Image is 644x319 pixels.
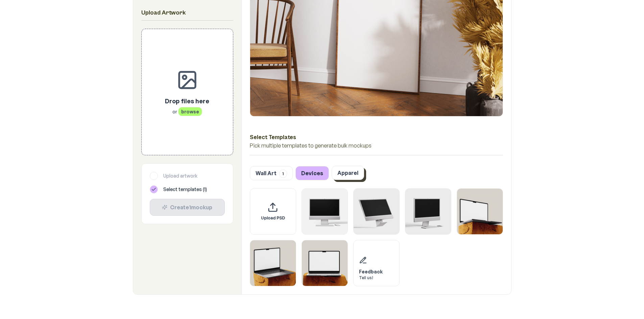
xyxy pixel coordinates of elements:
[457,189,503,234] img: MacBook Mockup 1
[353,240,400,286] div: Send feedback
[359,268,383,275] div: Feedback
[302,240,348,286] div: Select template MacBook Mockup 3
[141,8,233,18] h2: Upload Artwork
[250,133,503,141] h3: Select Templates
[250,166,293,180] button: Wall Art1
[279,169,287,178] span: 1
[163,172,197,179] span: Upload artwork
[295,166,329,180] button: Devices
[405,188,451,235] div: Select template iMac Mockup 3
[353,188,400,235] div: Select template iMac Mockup 2
[354,189,399,234] img: iMac Mockup 2
[457,188,503,235] div: Select template MacBook Mockup 1
[405,189,451,234] img: iMac Mockup 3
[178,107,202,116] span: browse
[302,189,348,234] img: iMac Mockup 1
[165,108,209,115] p: or
[163,186,207,193] span: Select templates ( 1 )
[332,166,364,180] button: Apparel
[250,188,296,235] div: Upload custom PSD template
[150,199,225,216] button: Create1mockup
[250,240,296,286] div: Select template MacBook Mockup 2
[302,240,348,286] img: MacBook Mockup 3
[165,96,209,106] p: Drop files here
[156,203,219,211] div: Create 1 mockup
[302,188,348,235] div: Select template iMac Mockup 1
[250,240,296,286] img: MacBook Mockup 2
[261,215,285,221] span: Upload PSD
[359,275,383,281] div: Tell us!
[250,141,503,150] p: Pick multiple templates to generate bulk mockups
